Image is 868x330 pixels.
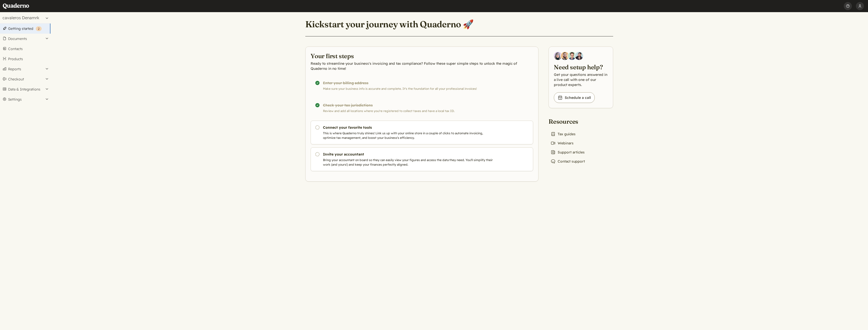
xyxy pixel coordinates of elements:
[311,147,533,171] a: Invite your accountant Bring your accountant on board so they can easily view your figures and ac...
[549,158,587,165] a: Contact support
[311,61,533,71] p: Ready to streamline your business's invoicing and tax compliance? Follow these super simple steps...
[323,158,495,167] p: Bring your accountant on board so they can easily view your figures and access the data they need...
[311,52,533,60] h2: Your first steps
[554,72,608,87] p: Get your questions answered in a live call with one of our product experts.
[554,52,562,60] img: Diana Carrasco, Account Executive at Quaderno
[311,121,533,144] a: Connect your favorite tools This is where Quaderno truly shines! Link us up with your online stor...
[561,52,569,60] img: Jairo Fumero, Account Executive at Quaderno
[575,52,583,60] img: Javier Rubio, DevRel at Quaderno
[323,131,495,140] p: This is where Quaderno truly shines! Link us up with your online store in a couple of clicks to a...
[323,125,495,130] h3: Connect your favorite tools
[568,52,576,60] img: Ivo Oltmans, Business Developer at Quaderno
[554,92,595,103] a: Schedule a call
[323,152,495,157] h3: Invite your accountant
[549,149,587,156] a: Support articles
[549,117,587,125] h2: Resources
[549,130,578,138] a: Tax guides
[305,19,474,30] h1: Kickstart your journey with Quaderno 🚀
[549,140,576,147] a: Webinars
[554,63,608,71] h2: Need setup help?
[38,27,40,31] span: 2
